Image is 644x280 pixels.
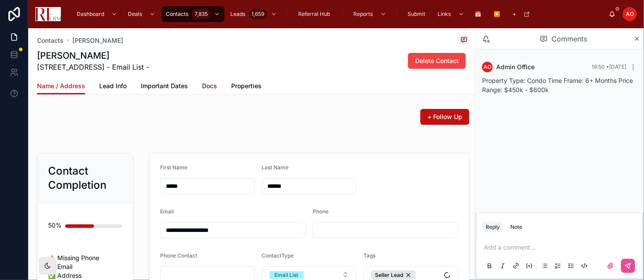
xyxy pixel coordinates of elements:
[72,6,122,22] a: Dashboard
[275,271,299,279] div: Email List
[434,6,469,22] a: Links
[160,252,197,259] span: Phone Contact
[262,164,289,171] span: Last Name
[202,78,217,96] a: Docs
[375,272,403,279] span: Seller Lead
[37,62,149,72] span: [STREET_ADDRESS] - Email List -
[37,78,85,95] a: Name / Address
[507,222,526,232] button: Note
[592,63,626,70] span: 19:50 • [DATE]
[408,53,466,69] button: Delete Contact
[166,11,188,18] span: Contacts
[471,6,488,22] a: 📅
[313,208,329,215] span: Phone
[626,11,634,18] span: AO
[124,6,160,22] a: Deals
[349,6,391,22] a: Reports
[48,164,122,192] h2: Contact Completion
[192,9,210,19] div: 7,835
[363,252,375,259] span: Tags
[475,11,482,18] span: 📅
[262,252,294,259] span: ContactType
[99,78,127,96] a: Lead Info
[72,36,123,45] a: [PERSON_NAME]
[408,11,426,18] span: Submit
[231,82,262,90] span: Properties
[420,109,469,125] button: + Follow Up
[415,56,459,65] span: Delete Contact
[37,49,149,62] h1: [PERSON_NAME]
[354,11,373,18] span: Reports
[510,224,522,231] div: Note
[160,164,187,171] span: First Name
[494,11,501,18] span: ▶️
[551,34,587,44] span: Comments
[513,11,517,18] span: +
[249,9,267,19] div: 1,659
[496,63,535,71] span: Admin Office
[160,208,174,215] span: Email
[37,36,64,45] a: Contacts
[482,222,503,232] button: Reply
[294,6,337,22] a: Referral Hub
[482,76,637,94] p: Property Type: Condo Time Frame: 6+ Months Price Range: $450k - $600k
[299,11,330,18] span: Referral Hub
[37,82,85,90] span: Name / Address
[141,82,188,90] span: Important Dates
[35,7,61,21] img: App logo
[427,112,462,121] span: + Follow Up
[161,6,225,22] a: Contacts7,835
[77,11,104,18] span: Dashboard
[231,11,246,18] span: Leads
[483,63,491,71] span: AO
[371,270,416,280] button: Unselect 355
[231,78,262,96] a: Properties
[509,6,535,22] a: +
[48,217,62,234] div: 50%
[68,4,609,24] div: scrollable content
[141,78,188,96] a: Important Dates
[99,82,127,90] span: Lead Info
[202,82,217,90] span: Docs
[226,6,281,22] a: Leads1,659
[128,11,142,18] span: Deals
[490,6,507,22] a: ▶️
[438,11,451,18] span: Links
[404,6,432,22] a: Submit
